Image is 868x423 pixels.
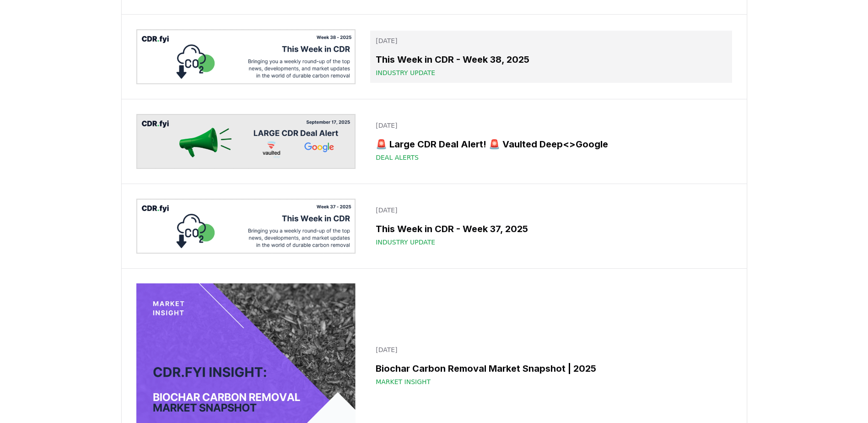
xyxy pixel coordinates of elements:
p: [DATE] [376,345,726,354]
p: [DATE] [376,206,726,215]
span: Market Insight [376,377,431,386]
a: [DATE]This Week in CDR - Week 38, 2025Industry Update [370,31,732,83]
p: [DATE] [376,121,726,130]
a: [DATE]This Week in CDR - Week 37, 2025Industry Update [370,200,732,252]
h3: This Week in CDR - Week 38, 2025 [376,53,726,66]
span: Industry Update [376,238,435,247]
span: Deal Alerts [376,153,419,162]
a: [DATE]🚨 Large CDR Deal Alert! 🚨 Vaulted Deep<>GoogleDeal Alerts [370,115,732,168]
img: This Week in CDR - Week 37, 2025 blog post image [136,199,356,254]
span: Industry Update [376,68,435,77]
h3: 🚨 Large CDR Deal Alert! 🚨 Vaulted Deep<>Google [376,137,726,151]
h3: Biochar Carbon Removal Market Snapshot | 2025 [376,362,726,375]
h3: This Week in CDR - Week 37, 2025 [376,222,726,236]
img: This Week in CDR - Week 38, 2025 blog post image [136,29,356,84]
img: 🚨 Large CDR Deal Alert! 🚨 Vaulted Deep<>Google blog post image [136,114,356,169]
a: [DATE]Biochar Carbon Removal Market Snapshot | 2025Market Insight [370,340,732,392]
p: [DATE] [376,36,726,45]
